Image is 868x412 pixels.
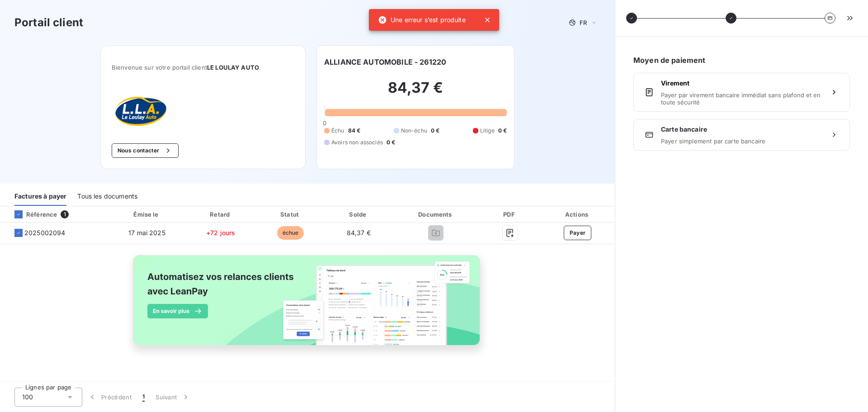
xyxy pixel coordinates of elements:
h2: 84,37 € [324,79,507,106]
button: Précédent [82,388,137,407]
span: 84 € [348,127,361,135]
span: Échu [331,127,344,135]
img: banner [125,250,490,361]
div: PDF [481,210,538,219]
span: Payer simplement par carte bancaire [661,137,822,145]
div: Factures à payer [14,187,66,206]
span: 1 [61,210,69,218]
div: Référence [7,210,57,218]
span: Virement [661,79,822,88]
span: 0 € [498,127,507,135]
h3: Portail client [14,14,83,31]
div: Solde [327,210,391,219]
div: Retard [187,210,254,219]
div: Tous les documents [77,187,137,206]
span: Carte bancaire [661,125,822,134]
span: 0 € [431,127,439,135]
div: Émise le [110,210,184,219]
span: Non-échu [401,127,427,135]
button: Suivant [150,388,196,407]
span: LE LOULAY AUTO [207,64,259,71]
span: 0 € [387,138,395,147]
div: Une erreur s’est produite [378,12,466,28]
span: Avoirs non associés [331,138,383,147]
h6: ALLIANCE AUTOMOBILE - 261220 [324,57,446,67]
div: Documents [394,210,478,219]
span: 17 mai 2025 [128,229,165,237]
span: 1 [142,393,145,402]
span: Payer par virement bancaire immédiat sans plafond et en toute sécurité [661,91,822,106]
span: 2025002094 [24,228,66,237]
button: Payer [564,226,592,240]
span: FR [580,19,587,26]
span: échue [277,226,304,240]
div: Actions [542,210,613,219]
span: +72 jours [206,229,235,237]
button: Nous contacter [112,143,179,158]
button: 1 [137,388,150,407]
span: 100 [22,393,33,402]
span: 84,37 € [347,229,371,237]
div: Statut [258,210,323,219]
h6: Moyen de paiement [633,55,850,66]
span: Bienvenue sur votre portail client . [112,64,294,71]
span: 0 [323,119,326,127]
span: Litige [480,127,495,135]
img: Company logo [112,93,170,129]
